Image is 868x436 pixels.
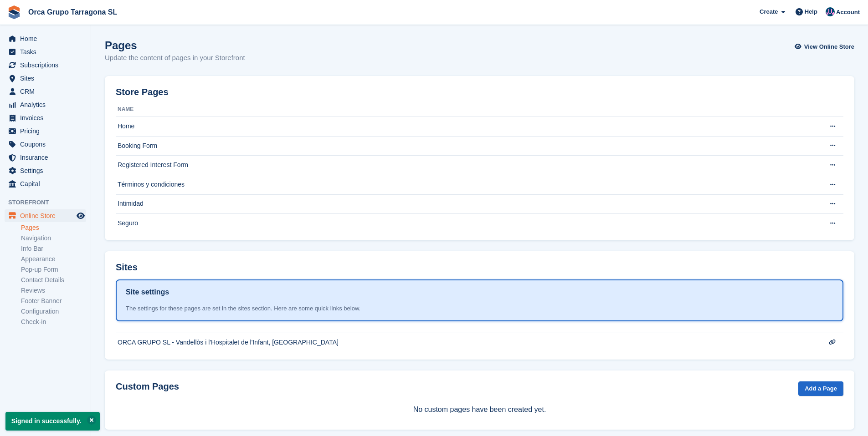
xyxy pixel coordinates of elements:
[116,175,807,194] td: Términos y condiciones
[21,318,86,326] a: Check-in
[20,59,75,71] span: Subscriptions
[126,304,833,313] div: The settings for these pages are set in the sites section. Here are some quick links below.
[5,177,86,190] a: menu
[20,85,75,98] span: CRM
[836,8,860,17] span: Account
[5,164,86,177] a: menu
[105,39,245,51] h1: Pages
[5,125,86,137] a: menu
[20,72,75,85] span: Sites
[5,85,86,98] a: menu
[805,7,817,16] span: Help
[116,156,807,175] td: Registered Interest Form
[20,164,75,177] span: Settings
[7,5,21,19] img: stora-icon-8386f47178a22dfd0bd8f6a31ec36ba5ce8667c1dd55bd0f319d3a0aa187defe.svg
[21,276,86,284] a: Contact Details
[5,98,86,111] a: menu
[5,112,86,124] a: menu
[21,307,86,316] a: Configuration
[116,333,807,352] td: ORCA GRUPO SL - Vandellòs i l'Hospitalet de l'Infant, [GEOGRAPHIC_DATA]
[5,209,86,222] a: menu
[760,7,778,16] span: Create
[105,53,245,63] p: Update the content of pages in your Storefront
[75,210,86,221] a: Preview store
[116,87,169,97] h2: Store Pages
[20,177,75,190] span: Capital
[5,151,86,164] a: menu
[126,287,169,298] h1: Site settings
[20,98,75,111] span: Analytics
[5,32,86,45] a: menu
[5,138,86,151] a: menu
[21,244,86,253] a: Info Bar
[116,194,807,214] td: Intimidad
[797,39,854,54] a: View Online Store
[5,59,86,71] a: menu
[8,198,91,207] span: Storefront
[116,404,843,415] p: No custom pages have been created yet.
[116,117,807,137] td: Home
[21,297,86,305] a: Footer Banner
[20,209,75,222] span: Online Store
[20,46,75,58] span: Tasks
[21,255,86,264] a: Appearance
[116,214,807,233] td: Seguro
[116,262,138,273] h2: Sites
[20,151,75,164] span: Insurance
[21,265,86,274] a: Pop-up Form
[116,136,807,156] td: Booking Form
[20,32,75,45] span: Home
[21,223,86,232] a: Pages
[116,102,807,117] th: Name
[826,7,835,16] img: ADMIN MANAGMENT
[20,125,75,137] span: Pricing
[21,234,86,243] a: Navigation
[804,42,854,51] span: View Online Store
[20,112,75,124] span: Invoices
[798,381,843,396] a: Add a Page
[116,381,179,392] h2: Custom Pages
[5,412,100,431] p: Signed in successfully.
[5,72,86,85] a: menu
[20,138,75,151] span: Coupons
[5,46,86,58] a: menu
[25,5,121,20] a: Orca Grupo Tarragona SL
[21,286,86,295] a: Reviews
